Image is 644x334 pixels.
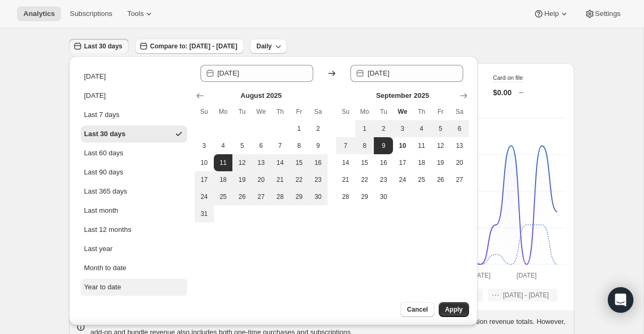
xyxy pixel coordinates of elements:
button: Saturday August 2 2025 [308,120,328,137]
span: 25 [416,176,427,184]
span: 19 [436,158,446,167]
span: 3 [397,124,408,133]
span: 31 [199,210,210,218]
span: 13 [256,158,266,167]
span: Tu [237,107,247,116]
button: Cancel [400,302,434,317]
div: Last 60 days [84,148,123,158]
span: Help [544,10,558,18]
th: Tuesday [374,103,393,120]
button: Tuesday August 19 2025 [232,171,252,188]
p: $0.00 [493,87,512,98]
button: Saturday August 30 2025 [308,188,328,205]
th: Friday [290,103,309,120]
span: Card on file [493,74,523,81]
span: Last 30 days [84,42,122,51]
span: 28 [275,193,286,201]
button: Last 30 days [69,39,129,54]
button: Thursday September 18 2025 [412,154,431,171]
span: Su [199,107,210,116]
button: Compare to: [DATE] - [DATE] [135,39,244,54]
button: Friday August 15 2025 [290,154,309,171]
button: Tuesday August 5 2025 [232,137,252,154]
th: Tuesday [232,103,252,120]
button: Last 90 days [81,164,187,181]
span: 6 [256,141,266,150]
span: 24 [397,176,408,184]
span: 9 [378,141,389,150]
span: Analytics [23,10,55,18]
span: 19 [237,176,247,184]
button: [DATE] [81,68,187,85]
span: 22 [359,176,370,184]
div: Open Intercom Messenger [608,287,633,313]
button: Tuesday September 2 2025 [374,120,393,137]
th: Wednesday [252,103,271,120]
button: Sunday August 31 2025 [195,205,214,222]
button: Tools [121,6,161,21]
button: Last 60 days [81,145,187,162]
span: 9 [313,141,323,150]
button: Friday August 8 2025 [290,137,309,154]
th: Saturday [450,103,469,120]
span: 29 [359,193,370,201]
span: 7 [275,141,286,150]
span: Fr [436,107,446,116]
button: Friday September 26 2025 [431,171,450,188]
button: Tuesday August 12 2025 [232,154,252,171]
button: Thursday September 25 2025 [412,171,431,188]
span: 1 [359,124,370,133]
span: 21 [340,176,351,184]
span: 21 [275,176,286,184]
span: Mo [359,107,370,116]
button: Sunday September 28 2025 [336,188,355,205]
text: [DATE] [516,272,537,279]
th: Thursday [412,103,431,120]
button: Friday August 1 2025 [290,120,309,137]
div: Last 90 days [84,167,123,178]
button: Analytics [17,6,61,21]
div: Last 30 days [84,129,126,139]
span: 22 [294,176,305,184]
span: 13 [454,141,465,150]
div: Last 7 days [84,110,120,120]
span: 2 [378,124,389,133]
span: 15 [294,158,305,167]
span: 5 [436,124,446,133]
button: Saturday September 6 2025 [450,120,469,137]
button: Wednesday September 3 2025 [393,120,412,137]
button: Friday September 19 2025 [431,154,450,171]
button: Apply [439,302,469,317]
span: 30 [378,193,389,201]
span: 26 [436,176,446,184]
span: Mo [218,107,229,116]
span: 14 [275,158,286,167]
button: Sunday August 17 2025 [195,171,214,188]
span: 11 [218,158,229,167]
button: Wednesday September 17 2025 [393,154,412,171]
button: Wednesday August 20 2025 [252,171,271,188]
span: 10 [199,158,210,167]
span: 23 [378,176,389,184]
button: Today Wednesday September 10 2025 [393,137,412,154]
span: Th [416,107,427,116]
span: 27 [256,193,266,201]
button: [DATE] - [DATE] [488,289,557,302]
button: Wednesday August 27 2025 [252,188,271,205]
button: Settings [578,6,627,21]
button: [DATE] [81,87,187,104]
span: Settings [595,10,621,18]
span: 4 [416,124,427,133]
div: Month to date [84,263,127,273]
div: Last year [84,244,112,254]
button: Friday August 29 2025 [290,188,309,205]
span: 12 [237,158,247,167]
span: We [397,107,408,116]
span: 6 [454,124,465,133]
button: Last 7 days [81,106,187,123]
span: 14 [340,158,351,167]
button: Tuesday September 30 2025 [374,188,393,205]
span: We [256,107,266,116]
button: Month to date [81,260,187,277]
button: Show next month, October 2025 [456,88,471,103]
